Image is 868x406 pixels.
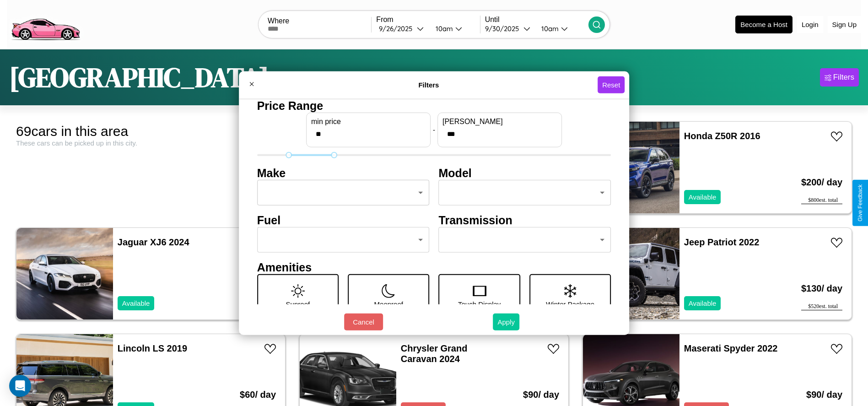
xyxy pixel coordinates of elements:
h4: Amenities [257,260,611,274]
p: Winter Package [546,298,594,310]
p: Available [689,191,717,203]
button: Cancel [344,314,383,330]
a: Jeep Patriot 2022 [684,237,760,247]
label: min price [311,117,426,125]
h1: [GEOGRAPHIC_DATA] [9,59,269,96]
label: [PERSON_NAME] [442,117,557,125]
label: From [376,16,480,24]
div: $ 800 est. total [801,197,842,204]
p: Available [122,297,150,309]
a: Chrysler Grand Caravan 2024 [401,343,468,364]
a: Maserati Spyder 2022 [684,343,778,353]
button: Filters [820,68,859,87]
h4: Transmission [439,213,611,227]
div: 10am [537,24,561,33]
p: - [433,124,435,136]
h4: Price Range [257,99,611,112]
h4: Fuel [257,213,430,227]
div: These cars can be picked up in this city. [16,139,286,147]
label: Where [268,17,371,25]
button: Apply [493,314,519,330]
label: Until [485,16,588,24]
div: Filters [833,73,854,82]
h4: Filters [260,81,598,89]
button: 9/26/2025 [376,24,428,33]
p: Touch Display [458,298,501,310]
h3: $ 200 / day [801,168,842,197]
h4: Make [257,166,430,179]
button: Sign Up [828,16,861,33]
button: 10am [428,24,480,33]
div: Give Feedback [857,184,863,222]
div: $ 520 est. total [801,303,842,310]
h4: Model [439,166,611,179]
button: Reset [598,76,625,93]
a: Honda Z50R 2016 [684,131,760,141]
a: Lincoln LS 2019 [118,343,187,353]
button: Login [797,16,823,33]
div: 9 / 26 / 2025 [379,24,417,33]
a: Jaguar XJ6 2024 [118,237,189,247]
div: 9 / 30 / 2025 [485,24,523,33]
div: 69 cars in this area [16,124,286,139]
p: Available [689,297,717,309]
button: 10am [534,24,588,33]
h3: $ 130 / day [801,274,842,303]
p: Sunroof [286,298,310,310]
img: logo [7,5,84,43]
button: Become a Host [735,16,793,33]
div: Open Intercom Messenger [9,375,31,397]
p: Moonroof [374,298,403,310]
div: 10am [431,24,455,33]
